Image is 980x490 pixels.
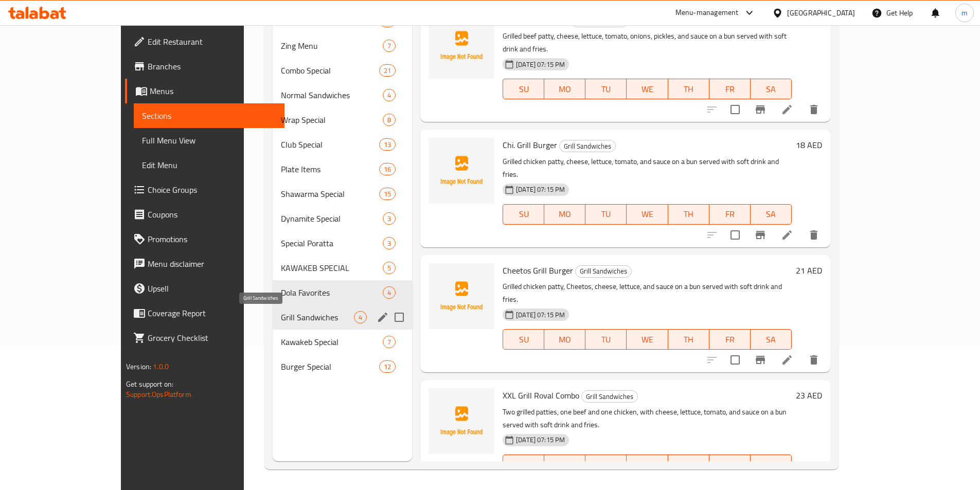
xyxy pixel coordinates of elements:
a: Menus [125,79,284,103]
p: Grilled chicken patty, Cheetos, cheese, lettuce, and sauce on a bun served with soft drink and fr... [503,280,792,306]
div: Special Poratta3 [273,231,412,256]
button: MO [544,204,585,225]
button: SA [751,329,792,350]
button: SA [751,204,792,225]
button: SA [751,79,792,99]
span: Chi. Grill Burger [503,137,557,153]
span: 4 [383,288,395,298]
div: items [383,286,396,299]
button: Branch-specific-item [748,348,773,372]
div: items [379,64,396,77]
a: Choice Groups [125,177,284,202]
div: items [383,114,396,126]
button: FR [709,204,751,225]
span: Grill Sandwiches [281,311,354,323]
div: items [354,311,367,323]
div: items [383,237,396,249]
button: TH [668,455,709,475]
div: Kawakeb Special7 [273,330,412,354]
div: items [379,163,396,175]
span: Select to update [724,224,746,246]
span: Upsell [148,282,276,295]
button: SU [503,204,544,225]
span: SU [507,207,540,222]
span: Grocery Checklist [148,332,276,344]
span: TH [672,82,705,97]
span: 12 [380,362,395,372]
span: TU [590,332,622,347]
span: SU [507,457,540,472]
span: Promotions [148,233,276,245]
span: FR [714,457,746,472]
button: delete [801,223,826,247]
span: Choice Groups [148,184,276,196]
span: Grill Sandwiches [560,140,615,152]
span: Branches [148,60,276,72]
h6: 21 AED [796,263,822,278]
div: Burger Special12 [273,354,412,379]
div: items [379,360,396,373]
span: Special Poratta [281,237,383,249]
span: 7 [383,337,395,347]
span: TH [672,207,705,222]
span: Get support on: [126,377,173,391]
a: Edit Menu [134,153,284,177]
span: 21 [380,66,395,76]
span: 13 [380,140,395,150]
button: SA [751,455,792,475]
a: Edit menu item [781,229,793,241]
div: Combo Special21 [273,58,412,83]
span: 4 [383,90,395,100]
span: Sections [142,110,276,122]
a: Edit menu item [781,103,793,116]
span: Menu disclaimer [148,258,276,270]
button: TH [668,204,709,225]
span: [DATE] 07:15 PM [512,185,569,194]
div: Kawakeb Special [281,336,383,348]
div: items [383,89,396,101]
span: SA [755,82,788,97]
div: Shawarma Special [281,188,379,200]
span: Combo Special [281,64,379,77]
span: TH [672,332,705,347]
button: WE [627,79,668,99]
span: Dynamite Special [281,212,383,225]
div: Grill Sandwiches [575,265,632,278]
span: FR [714,207,746,222]
a: Edit Restaurant [125,29,284,54]
span: 3 [383,239,395,248]
img: Grilled Beef Burger [429,13,494,79]
span: Burger Special [281,360,379,373]
span: 5 [383,263,395,273]
div: Menu-management [675,7,739,19]
span: Grill Sandwiches [576,265,631,277]
span: 8 [383,115,395,125]
span: TU [590,457,622,472]
div: Club Special13 [273,132,412,157]
a: Branches [125,54,284,79]
button: SU [503,79,544,99]
span: WE [631,457,664,472]
button: MO [544,455,585,475]
button: edit [375,310,390,325]
button: TH [668,79,709,99]
span: 3 [383,214,395,224]
div: Grill Sandwiches [559,140,616,152]
div: Dola Favorites4 [273,280,412,305]
span: Coupons [148,208,276,221]
span: Cheetos Grill Burger [503,263,573,278]
span: 15 [380,189,395,199]
span: WE [631,332,664,347]
span: Grill Sandwiches [582,391,637,403]
button: MO [544,329,585,350]
p: Two grilled patties, one beef and one chicken, with cheese, lettuce, tomato, and sauce on a bun s... [503,406,792,431]
nav: Menu sections [273,5,412,383]
span: Full Menu View [142,134,276,147]
span: FR [714,332,746,347]
span: 16 [380,165,395,174]
span: Wrap Special [281,114,383,126]
button: TU [585,79,627,99]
